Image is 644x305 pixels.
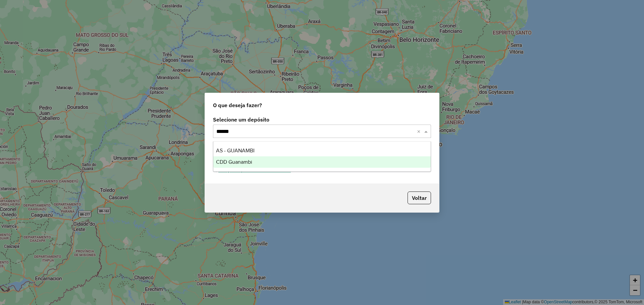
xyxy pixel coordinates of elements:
[216,148,255,153] span: AS - GUANAMBI
[213,101,262,109] span: O que deseja fazer?
[213,116,431,124] label: Selecione um depósito
[408,192,431,204] button: Voltar
[213,141,431,172] ng-dropdown-panel: Options list
[417,127,423,135] span: Clear all
[216,159,252,165] span: CDD Guanambi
